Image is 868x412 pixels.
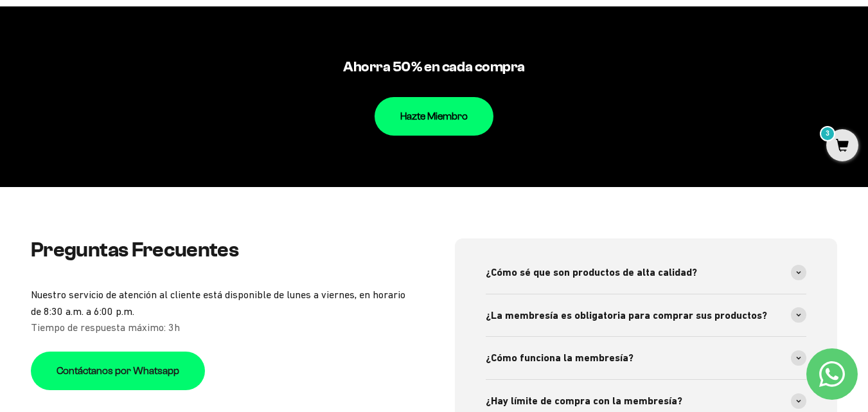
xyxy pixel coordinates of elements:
[486,350,633,366] span: ¿Cómo funciona la membresía?
[486,264,697,281] span: ¿Cómo sé que son productos de alta calidad?
[486,251,807,294] summary: ¿Cómo sé que son productos de alta calidad?
[486,307,767,324] span: ¿La membresía es obligatoria para comprar sus productos?
[193,58,675,76] h3: Ahorra 50% en cada compra
[826,139,858,154] a: 3
[31,319,414,336] span: Tiempo de respuesta máximo: 3h
[820,126,835,141] mark: 3
[486,393,682,409] span: ¿Hay límite de compra con la membresía?
[31,287,414,336] div: Nuestro servicio de atención al cliente está disponible de lunes a viernes, en horario de 8:30 a....
[486,337,807,379] summary: ¿Cómo funciona la membresía?
[486,294,807,337] summary: ¿La membresía es obligatoria para comprar sus productos?
[375,97,493,136] a: Hazte Miembro
[31,238,414,261] h2: Preguntas Frecuentes
[31,352,205,390] a: Contáctanos por Whatsapp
